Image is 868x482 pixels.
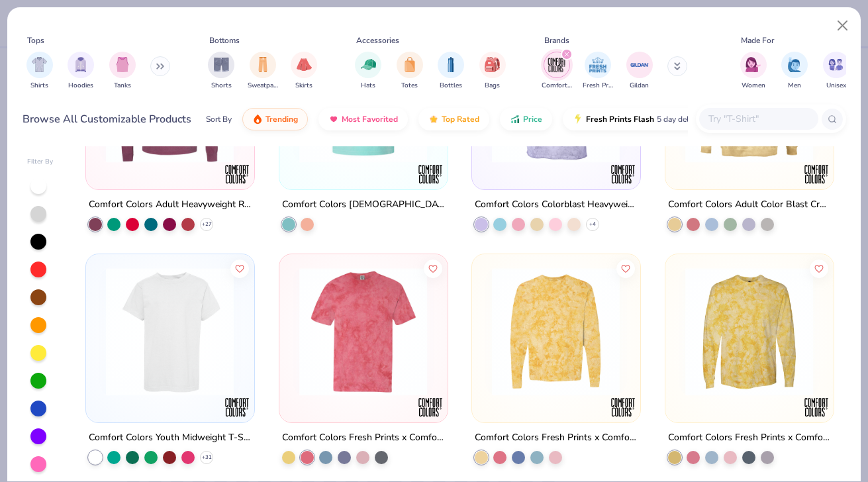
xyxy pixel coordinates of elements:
[746,57,761,72] img: Women Image
[68,52,94,91] div: filter for Hoodies
[657,112,706,127] span: 5 day delivery
[442,114,479,124] span: Top Rated
[485,57,499,72] img: Bags Image
[26,52,53,91] button: filter button
[361,81,375,91] span: Hats
[740,52,767,91] div: filter for Women
[214,57,229,72] img: Shorts Image
[248,52,278,91] div: filter for Sweatpants
[787,57,802,72] img: Men Image
[252,114,263,124] img: trending.gif
[73,57,88,72] img: Hoodies Image
[626,52,653,91] div: filter for Gildan
[544,34,569,46] div: Brands
[397,52,423,91] button: filter button
[30,81,48,91] span: Shirts
[630,81,649,91] span: Gildan
[588,55,608,75] img: Fresh Prints Image
[68,52,94,91] button: filter button
[114,81,131,91] span: Tanks
[626,52,653,91] button: filter button
[823,52,849,91] button: filter button
[826,81,846,91] span: Unisex
[109,52,136,91] div: filter for Tanks
[23,111,191,127] div: Browse All Customizable Products
[523,114,542,124] span: Price
[355,52,381,91] div: filter for Hats
[242,108,308,130] button: Trending
[823,52,849,91] div: filter for Unisex
[355,52,381,91] button: filter button
[781,52,808,91] button: filter button
[542,52,572,91] div: filter for Comfort Colors
[291,52,317,91] button: filter button
[542,52,572,91] button: filter button
[428,114,439,124] img: TopRated.gif
[485,81,500,91] span: Bags
[27,34,44,46] div: Tops
[342,114,398,124] span: Most Favorited
[297,57,312,72] img: Skirts Image
[742,81,765,91] span: Women
[630,55,650,75] img: Gildan Image
[542,81,572,91] span: Comfort Colors
[586,114,654,124] span: Fresh Prints Flash
[438,52,464,91] button: filter button
[707,111,809,126] input: Try "T-Shirt"
[397,52,423,91] div: filter for Totes
[741,34,774,46] div: Made For
[479,52,506,91] div: filter for Bags
[208,52,234,91] div: filter for Shorts
[563,108,716,130] button: Fresh Prints Flash5 day delivery
[440,81,462,91] span: Bottles
[109,52,136,91] button: filter button
[500,108,552,130] button: Price
[740,52,767,91] button: filter button
[356,34,399,46] div: Accessories
[26,52,53,91] div: filter for Shirts
[291,52,317,91] div: filter for Skirts
[479,52,506,91] button: filter button
[418,108,489,130] button: Top Rated
[318,108,408,130] button: Most Favorited
[781,52,808,91] div: filter for Men
[68,81,93,91] span: Hoodies
[206,113,232,125] div: Sort By
[828,57,844,72] img: Unisex Image
[256,57,270,72] img: Sweatpants Image
[403,57,417,72] img: Totes Image
[211,81,232,91] span: Shorts
[438,52,464,91] div: filter for Bottles
[115,57,130,72] img: Tanks Image
[265,114,298,124] span: Trending
[547,55,567,75] img: Comfort Colors Image
[361,57,376,72] img: Hats Image
[248,81,278,91] span: Sweatpants
[583,52,613,91] button: filter button
[328,114,339,124] img: most_fav.gif
[208,52,234,91] button: filter button
[830,13,855,38] button: Close
[209,34,240,46] div: Bottoms
[248,52,278,91] button: filter button
[401,81,418,91] span: Totes
[295,81,313,91] span: Skirts
[573,114,583,124] img: flash.gif
[27,157,54,167] div: Filter By
[32,57,47,72] img: Shirts Image
[444,57,458,72] img: Bottles Image
[788,81,801,91] span: Men
[583,81,613,91] span: Fresh Prints
[583,52,613,91] div: filter for Fresh Prints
